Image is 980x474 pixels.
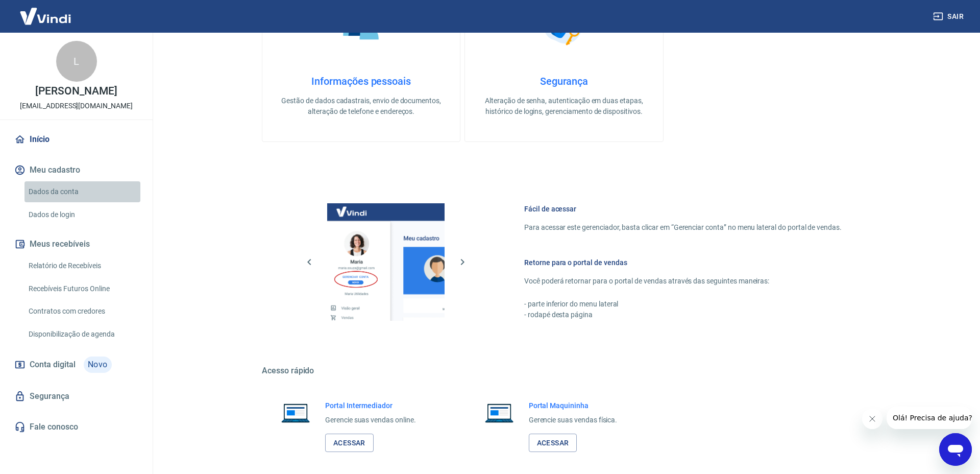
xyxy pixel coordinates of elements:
a: Fale conosco [12,416,140,438]
p: Para acessar este gerenciador, basta clicar em “Gerenciar conta” no menu lateral do portal de ven... [524,222,842,233]
iframe: Mensagem da empresa [887,407,972,429]
p: - rodapé desta página [524,310,842,320]
img: Imagem de um notebook aberto [274,400,317,425]
iframe: Fechar mensagem [862,409,883,429]
button: Sair [931,7,968,26]
h6: Portal Intermediador [325,400,416,411]
a: Segurança [12,385,140,408]
p: Gerencie suas vendas online. [325,415,416,425]
a: Dados da conta [24,181,140,202]
a: Recebíveis Futuros Online [24,278,140,299]
h6: Portal Maquininha [529,400,618,411]
img: Imagem da dashboard mostrando o botão de gerenciar conta na sidebar no lado esquerdo [327,203,445,321]
button: Meus recebíveis [12,233,140,255]
a: Contratos com credores [24,301,140,322]
span: Novo [84,357,112,373]
p: Você poderá retornar para o portal de vendas através das seguintes maneiras: [524,276,842,287]
a: Acessar [529,434,577,453]
a: Relatório de Recebíveis [24,255,140,276]
p: Gestão de dados cadastrais, envio de documentos, alteração de telefone e endereços. [279,96,444,117]
button: Meu cadastro [12,159,140,181]
img: Vindi [12,1,79,32]
h4: Segurança [481,75,646,87]
h5: Acesso rápido [262,366,866,376]
p: Alteração de senha, autenticação em duas etapas, histórico de logins, gerenciamento de dispositivos. [481,96,646,117]
p: Gerencie suas vendas física. [529,415,618,425]
a: Acessar [325,434,374,453]
a: Início [12,128,140,151]
h4: Informações pessoais [279,75,444,87]
h6: Retorne para o portal de vendas [524,257,842,268]
p: - parte inferior do menu lateral [524,299,842,310]
iframe: Botão para abrir a janela de mensagens [939,433,972,466]
span: Conta digital [30,358,76,372]
p: [EMAIL_ADDRESS][DOMAIN_NAME] [20,101,133,111]
p: [PERSON_NAME] [35,86,117,97]
a: Conta digitalNovo [12,352,140,377]
a: Dados de login [24,204,140,225]
a: Disponibilização de agenda [24,324,140,345]
span: Olá! Precisa de ajuda? [6,7,86,15]
div: L [56,41,97,82]
img: Imagem de um notebook aberto [478,400,521,425]
h6: Fácil de acessar [524,204,842,214]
